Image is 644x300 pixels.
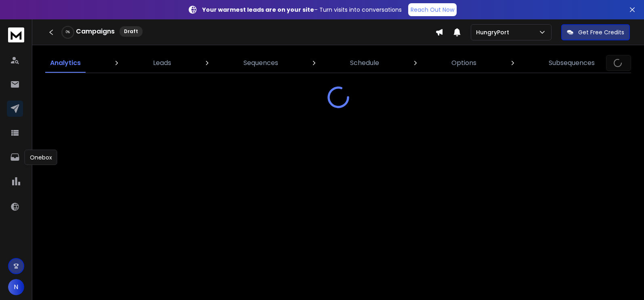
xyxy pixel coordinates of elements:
[239,53,283,73] a: Sequences
[451,58,476,68] p: Options
[25,150,57,165] div: Onebox
[243,58,278,68] p: Sequences
[345,53,384,73] a: Schedule
[411,6,454,14] p: Reach Out Now
[8,279,24,295] button: N
[549,58,595,68] p: Subsequences
[561,24,630,40] button: Get Free Credits
[544,53,600,73] a: Subsequences
[476,28,512,36] p: HungryPort
[447,53,481,73] a: Options
[578,28,624,36] p: Get Free Credits
[120,26,143,37] div: Draft
[148,53,176,73] a: Leads
[45,53,86,73] a: Analytics
[66,30,70,35] p: 0 %
[202,6,314,14] strong: Your warmest leads are on your site
[202,6,402,14] p: – Turn visits into conversations
[50,58,81,68] p: Analytics
[153,58,171,68] p: Leads
[76,27,115,36] h1: Campaigns
[8,27,24,42] img: logo
[408,3,457,16] a: Reach Out Now
[350,58,379,68] p: Schedule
